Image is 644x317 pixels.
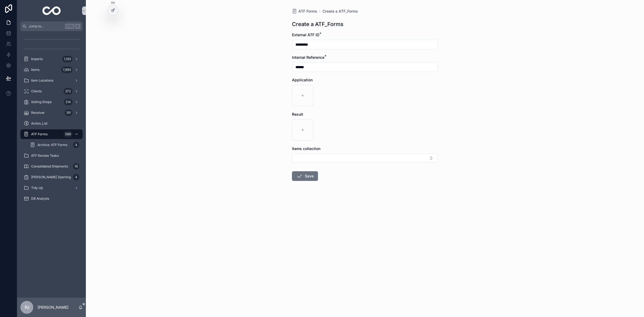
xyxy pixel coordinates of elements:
[292,146,320,151] span: Items collection
[38,143,67,147] span: Archive: ATF Forms
[292,9,317,14] a: ATF Forms
[65,110,72,116] div: 191
[25,304,29,311] span: PJ
[31,111,45,115] span: Receiver
[62,56,72,62] div: 1,193
[292,55,324,60] span: Internal Reference
[20,172,83,182] a: [PERSON_NAME] Sporting4
[31,175,71,179] span: [PERSON_NAME] Sporting
[292,154,438,163] button: Select Button
[292,32,319,37] span: External ATF ID
[31,100,52,104] span: Selling Shops
[73,174,79,180] div: 4
[20,65,83,75] a: Items7,893
[76,24,80,28] span: K
[292,112,303,116] span: Result
[20,151,83,161] a: ATF Review Tasks
[292,78,313,82] span: Application
[31,121,47,126] span: Action_List
[20,21,83,31] button: Jump to...CtrlK
[31,78,53,83] span: Item Locations
[20,119,83,128] a: Action_List
[20,86,83,96] a: Clients372
[298,9,317,14] span: ATF Forms
[73,142,79,148] div: 4
[17,31,86,210] div: scrollable content
[31,154,59,158] span: ATF Review Tasks
[20,129,83,139] a: ATF Forms589
[20,108,83,118] a: Receiver191
[31,57,43,61] span: Imports
[64,88,72,94] div: 372
[31,132,47,136] span: ATF Forms
[27,140,83,150] a: Archive: ATF Forms4
[20,97,83,107] a: Selling Shops214
[20,76,83,85] a: Item Locations
[292,171,318,181] button: Save
[323,9,358,14] a: Create a ATF_Forms
[38,305,68,310] p: [PERSON_NAME]
[20,194,83,203] a: DB Analysis
[20,183,83,193] a: Tidy Up
[42,6,61,15] img: App logo
[31,89,42,93] span: Clients
[64,131,72,137] div: 589
[73,163,79,170] div: 16
[31,68,39,72] span: Items
[31,196,49,201] span: DB Analysis
[31,186,43,190] span: Tidy Up
[292,20,343,28] h1: Create a ATF_Forms
[61,67,72,73] div: 7,893
[31,164,68,169] span: Consolidated Shipments
[20,162,83,171] a: Consolidated Shipments16
[29,24,63,28] span: Jump to...
[20,54,83,64] a: Imports1,193
[65,24,75,29] span: Ctrl
[64,99,72,105] div: 214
